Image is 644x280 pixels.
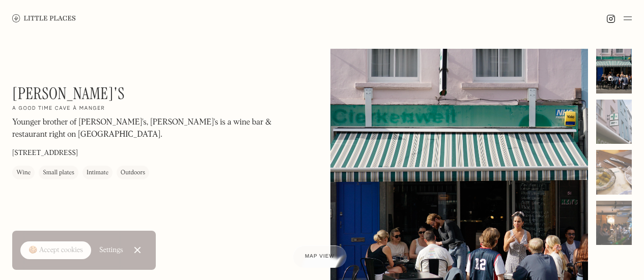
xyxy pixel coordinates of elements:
[12,84,125,103] h1: [PERSON_NAME]'s
[29,245,83,256] div: 🍪 Accept cookies
[12,117,287,141] p: Younger brother of [PERSON_NAME]'s, [PERSON_NAME]'s is a wine bar & restaurant right on [GEOGRAPH...
[16,168,31,178] div: Wine
[127,240,148,260] a: Close Cookie Popup
[12,106,105,113] h2: A good time cave à manger
[12,148,78,159] p: [STREET_ADDRESS]
[121,168,145,178] div: Outdoors
[99,246,123,254] div: Settings
[293,245,347,268] a: Map view
[20,241,91,260] a: 🍪 Accept cookies
[305,254,334,259] span: Map view
[87,168,108,178] div: Intimate
[43,168,74,178] div: Small plates
[99,239,123,262] a: Settings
